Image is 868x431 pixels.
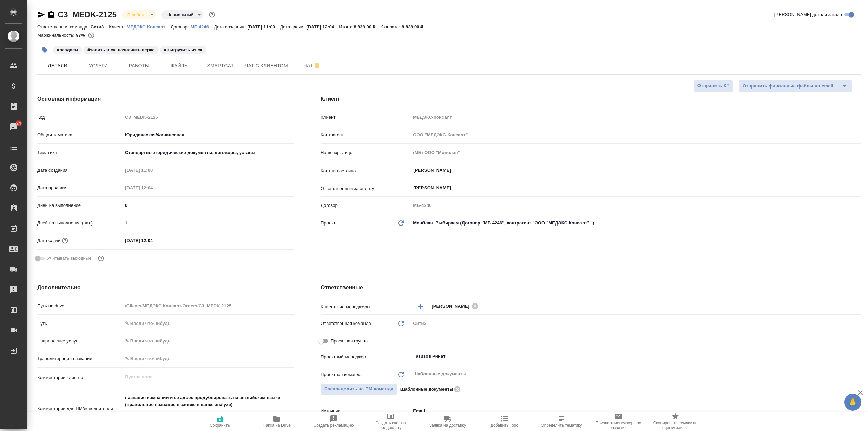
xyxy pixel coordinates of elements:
[296,61,329,70] span: Чат
[163,62,196,70] span: Файлы
[123,165,182,175] input: Пустое поле
[280,24,306,30] p: Дата сдачи:
[400,386,453,393] p: Шаблонные документы
[191,24,214,30] p: МБ-4246
[380,24,402,30] p: К оплате:
[541,423,582,428] span: Определить тематику
[208,10,216,19] button: Доп статусы указывают на важность/срочность заказа
[37,24,91,30] p: Ответственная команда:
[37,320,123,327] p: Путь
[245,62,288,70] span: Чат с клиентом
[844,394,861,411] button: 🙏
[248,24,280,30] p: [DATE] 11:00
[331,338,368,345] span: Проектная группа
[37,42,52,57] button: Добавить тэг
[321,202,411,209] p: Договор
[248,412,305,431] button: Папка на Drive
[263,423,291,428] span: Папка на Drive
[123,318,294,328] input: ✎ Введи что-нибудь
[37,405,123,412] p: Комментарии для ПМ/исполнителей
[694,80,733,92] button: Отправить КП
[127,24,171,30] p: МЕДЭКС-Консалт
[321,283,861,292] h4: Ответственные
[41,62,74,70] span: Детали
[214,24,247,30] p: Дата создания:
[651,420,700,430] span: Скопировать ссылку на оценку заказа
[171,24,191,30] p: Договор:
[362,412,419,431] button: Создать счет на предоплату
[411,405,861,417] div: Email
[411,112,861,122] input: Пустое поле
[305,412,362,431] button: Создать рекламацию
[47,255,92,262] span: Учитывать выходные
[123,218,294,228] input: Пустое поле
[739,80,837,92] button: Отправить финальные файлы на email
[37,11,45,19] button: Скопировать ссылку для ЯМессенджера
[402,24,429,30] p: 8 838,00 ₽
[366,420,415,430] span: Создать счет на предоплату
[533,412,590,431] button: Определить тематику
[57,46,78,53] p: #раздаем
[37,114,123,121] p: Код
[123,147,294,158] div: Стандартные юридические документы, договоры, уставы
[321,408,411,414] p: Источник
[37,33,76,38] p: Маржинальность:
[647,412,704,431] button: Скопировать ссылку на оценку заказа
[191,24,214,30] a: МБ-4246
[339,24,354,30] p: Итого:
[321,168,411,174] p: Контактное лицо
[123,301,294,311] input: Пустое поле
[161,10,203,19] div: В работе
[321,383,397,395] span: В заказе уже есть ответственный ПМ или ПМ группа
[2,118,25,135] a: 24
[37,220,123,227] p: Дней на выполнение (авт.)
[123,392,294,424] textarea: названия компании и ее адрес продублировать на английском языке (правильное название в заявке в п...
[321,383,397,395] button: Распределить на ПМ-команду
[37,355,123,362] p: Транслитерация названий
[210,423,230,428] span: Сохранить
[491,423,518,428] span: Добавить Todo
[52,46,83,52] span: раздаем
[125,338,285,345] div: ✎ Введи что-нибудь
[164,46,202,53] p: #выгрузить из ск
[37,149,123,156] p: Тематика
[590,412,647,431] button: Призвать менеджера по развитию
[847,395,859,409] span: 🙏
[37,202,123,209] p: Дней на выполнение
[697,82,730,90] span: Отправить КП
[97,254,105,263] button: Выбери, если сб и вс нужно считать рабочими днями для выполнения заказа.
[307,24,339,30] p: [DATE] 12:04
[37,283,294,292] h4: Дополнительно
[321,320,371,327] p: Ответственная команда
[321,185,411,192] p: Ответственный за оплату
[123,183,182,193] input: Пустое поле
[419,412,476,431] button: Заявка на доставку
[321,132,411,138] p: Контрагент
[857,170,858,171] button: Open
[411,130,861,140] input: Пустое поле
[432,302,480,310] div: [PERSON_NAME]
[123,200,294,210] input: ✎ Введи что-нибудь
[123,354,294,364] input: ✎ Введи что-нибудь
[37,184,123,191] p: Дата продажи
[321,371,362,378] p: Проектная команда
[37,374,123,381] p: Комментарии клиента
[857,187,858,189] button: Open
[743,82,833,90] span: Отправить финальные файлы на email
[37,132,123,138] p: Общая тематика
[127,24,171,30] a: МЕДЭКС-Консалт
[411,217,861,229] div: Монблан_Выбираем (Договор "МБ-4246", контрагент "ООО "МЕДЭКС-Консалт" ")
[476,412,533,431] button: Добавить Todo
[432,303,473,310] span: [PERSON_NAME]
[314,423,354,428] span: Создать рекламацию
[321,149,411,156] p: Наше юр. лицо
[37,167,123,174] p: Дата создания
[58,10,117,19] a: C3_MEDK-2125
[109,24,126,30] p: Клиент:
[324,385,393,393] span: Распределить на ПМ-команду
[321,303,411,310] p: Клиентские менеджеры
[411,318,861,329] div: Сити3
[411,148,861,157] input: Пустое поле
[204,62,237,70] span: Smartcat
[125,12,148,18] button: В работе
